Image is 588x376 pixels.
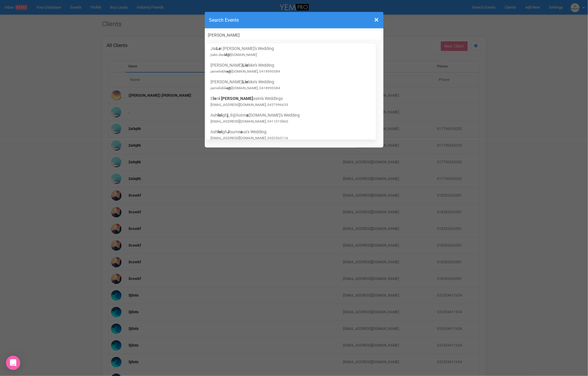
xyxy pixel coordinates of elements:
[218,113,222,117] span: lei
[210,46,371,57] a: Jiai [PERSON_NAME]'s Wedding
[210,86,280,90] small: jaimeliebk [DOMAIN_NAME], 0418995584
[210,103,288,107] small: [EMAIL_ADDRESS][DOMAIN_NAME], 0437996635
[242,79,248,84] span: Lie
[209,16,379,24] h4: Search Events
[246,113,249,117] span: a
[219,96,220,101] span: i
[210,136,288,140] small: [EMAIL_ADDRESS][DOMAIN_NAME], 0452562116
[227,113,228,117] span: j
[216,46,221,51] span: Le
[226,69,231,73] span: e@
[210,62,371,74] a: [PERSON_NAME]bke's Wedding
[240,129,243,134] span: a
[210,129,371,141] a: Ashghourneux's Wedding
[210,95,371,107] a: En ssim's Weddings
[213,96,216,101] span: le
[210,112,371,124] a: Ashgh_9@hotm[DOMAIN_NAME]'s Wedding
[210,79,371,91] a: [PERSON_NAME]bke's Wedding
[210,69,280,73] small: jaimeliebk [DOMAIN_NAME], 0418995584
[210,53,257,57] small: jialei.dav [DOMAIN_NAME]
[6,356,20,370] div: Open Intercom Messenger
[224,53,230,57] span: id@
[242,63,248,68] span: Lie
[221,96,253,101] span: [PERSON_NAME]
[226,86,231,90] span: e@
[218,129,222,134] span: lei
[227,129,230,134] span: J
[206,30,382,40] input: Search ...
[210,119,288,123] small: [EMAIL_ADDRESS][DOMAIN_NAME], 0411015860
[375,15,379,25] span: ×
